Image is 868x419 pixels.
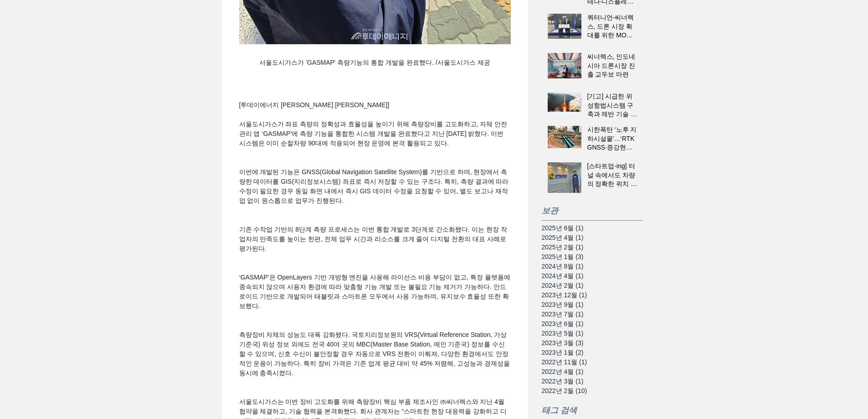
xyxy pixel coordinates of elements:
h2: 씨너렉스, 인도네시아 드론시장 진출 교두보 마련 [587,52,637,79]
span: (1) [579,291,587,299]
span: 기존 수작업 기반의 8단계 측량 프로세스는 이번 통합 개발로 3단계로 간소화됐다. 이는 현장 작업자의 만족도를 높이는 한편, 전체 업무 시간과 리소스를 크게 줄여 디지털 전환... [239,226,508,252]
a: [기고] 시급한 위성항법시스템 구축과 제반 기술 경쟁력 강화 [587,92,637,123]
span: 2024년 4월 [542,271,584,281]
span: 2024년 2월 [542,281,584,290]
a: 시한폭탄 ‘노후 지하시설물’…‘RTK GNSS·증강현실’로 관리 [587,125,637,156]
span: 2022년 4월 [542,367,584,377]
a: 2022년 3월 [542,377,637,386]
span: (3) [575,253,583,260]
h2: [기고] 시급한 위성항법시스템 구축과 제반 기술 경쟁력 강화 [587,92,637,119]
a: 2025년 2월 [542,243,637,252]
a: 2022년 2월 [542,386,637,396]
span: (3) [575,339,583,347]
a: 2023년 6월 [542,319,637,329]
img: [기고] 시급한 위성항법시스템 구축과 제반 기술 경쟁력 강화 [548,93,581,112]
span: (1) [575,272,583,279]
span: (1) [575,224,583,232]
span: 2023년 6월 [542,319,584,329]
span: (2) [575,349,583,356]
iframe: Wix Chat [699,132,868,419]
span: 2025년 1월 [542,252,584,262]
span: 2023년 5월 [542,329,584,338]
span: 2023년 3월 [542,338,584,348]
img: 시한폭탄 ‘노후 지하시설물’…‘RTK GNSS·증강현실’로 관리 [548,126,581,148]
span: 이번에 개발된 기능은 GNSS(Global Navigation Satellite System)를 기반으로 하며, 현장에서 측량한 데이터를 GIS(지리정보시스템) 좌표로 즉시 ... [239,168,511,204]
a: 2025년 6월 [542,223,637,233]
a: 2025년 1월 [542,252,637,262]
span: 2022년 11월 [542,357,587,367]
a: 2023년 5월 [542,329,637,338]
a: 2022년 4월 [542,367,637,377]
h2: 시한폭탄 ‘노후 지하시설물’…‘RTK GNSS·증강현실’로 관리 [587,125,637,152]
a: 2023년 3월 [542,338,637,348]
span: (1) [575,330,583,337]
h2: 쿼터니언-씨너렉스, 드론 시장 확대를 위한 MOU 체결 [587,13,637,40]
a: 2024년 8월 [542,262,637,271]
a: 2025년 4월 [542,233,637,243]
span: 보관 [542,205,558,216]
span: (10) [575,387,587,394]
a: 2023년 7월 [542,310,637,319]
nav: 보관 [542,223,637,396]
a: 쿼터니언-씨너렉스, 드론 시장 확대를 위한 MOU 체결 [587,13,637,44]
span: 서울도시가스가 'GASMAP' 측량기능의 통합 개발을 완료했다. /서울도시가스 제공 [259,59,490,66]
img: [스타트업-ing] 터널 속에서도 차량의 정확한 위치 파악 돕는 ‘씨너렉스’ [548,162,581,193]
img: 씨너렉스, 인도네시아 드론시장 진출 교두보 마련 [548,53,581,78]
img: 쿼터니언-씨너렉스, 드론 시장 확대를 위한 MOU 체결 [548,14,581,39]
a: 2024년 4월 [542,271,637,281]
a: 씨너렉스, 인도네시아 드론시장 진출 교두보 마련 [587,52,637,83]
span: 2025년 2월 [542,243,584,252]
span: 2025년 4월 [542,233,584,243]
span: 2023년 1월 [542,348,584,357]
span: (1) [579,358,587,366]
span: 서울도시가스가 좌표 측량의 정확성과 효율성을 높이기 위해 측량장비를 고도화하고, 자체 안전관리 앱 ‘GASMAP’에 측량 기능을 통합한 시스템 개발을 완료했다고 지난 [DAT... [239,120,508,147]
span: 2022년 3월 [542,377,584,386]
a: 2023년 1월 [542,348,637,357]
span: (1) [575,234,583,241]
a: 2023년 9월 [542,300,637,310]
a: [스타트업-ing] 터널 속에서도 차량의 정확한 위치 파악 돕는 ‘씨너렉스’ [587,162,637,192]
span: 2023년 9월 [542,300,584,310]
span: (1) [575,310,583,318]
span: (1) [575,368,583,375]
span: [투데이에너지 [PERSON_NAME] [PERSON_NAME]] [239,101,390,109]
span: 2022년 2월 [542,386,587,396]
span: 태그 검색 [542,405,577,415]
span: (1) [575,320,583,327]
span: (1) [575,263,583,270]
a: 2023년 12월 [542,290,637,300]
a: 2024년 2월 [542,281,637,290]
span: (1) [575,243,583,251]
span: 2023년 12월 [542,290,587,300]
span: (1) [575,282,583,289]
span: 2023년 7월 [542,310,584,319]
h2: [스타트업-ing] 터널 속에서도 차량의 정확한 위치 파악 돕는 ‘씨너렉스’ [587,162,637,189]
span: 2024년 8월 [542,262,584,271]
span: 2025년 6월 [542,223,584,233]
span: (1) [575,301,583,308]
span: ‘GASMAP’은 OpenLayers 기반 개방형 엔진을 사용해 라이선스 비용 부담이 없고, 특정 플랫폼에 종속되지 않으며 사용자 환경에 따라 맞춤형 기능 개발 또는 불필요 ... [239,274,512,310]
a: 2022년 11월 [542,357,637,367]
span: (1) [575,378,583,385]
span: 측량장비 자체의 성능도 대폭 강화됐다. 국토지리정보원의 VRS(Virtual Reference Station, 가상 기준국) 위성 정보 외에도 전국 40여 곳의 MBC(Mas... [239,331,512,377]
